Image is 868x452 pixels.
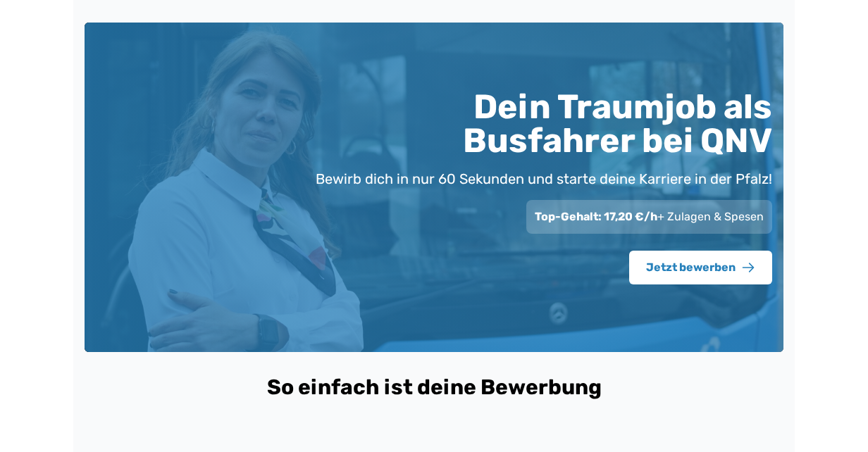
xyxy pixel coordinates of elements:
span: Top-Gehalt: 17,20 €/h [535,210,657,223]
button: Jetzt bewerben [629,251,772,284]
div: + Zulagen & Spesen [526,200,772,234]
h2: So einfach ist deine Bewerbung [96,375,772,400]
h1: Dein Traumjob als Busfahrer bei QNV [299,90,772,158]
p: Bewirb dich in nur 60 Sekunden und starte deine Karriere in der Pfalz! [316,169,772,189]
